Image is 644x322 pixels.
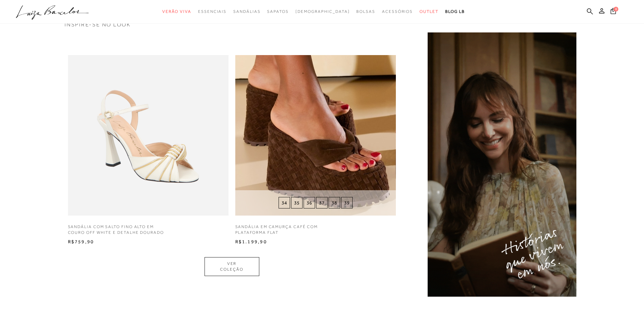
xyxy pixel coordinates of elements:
[162,9,191,14] span: Verão Viva
[198,5,226,18] a: categoryNavScreenReaderText
[233,9,260,14] span: Sandálias
[198,9,226,14] span: Essenciais
[382,5,413,18] a: categoryNavScreenReaderText
[304,197,315,208] button: 36
[382,9,413,14] span: Acessórios
[235,224,337,236] p: SANDÁLIA EM CAMURÇA CAFÉ COM PLATAFORMA FLAT
[68,239,94,244] span: R$759,90
[235,55,396,216] img: SANDÁLIA EM CAMURÇA CAFÉ COM PLATAFORMA FLAT
[356,5,375,18] a: categoryNavScreenReaderText
[162,5,191,18] a: categoryNavScreenReaderText
[614,7,618,11] span: 0
[426,31,578,298] img: Inspire-se
[233,5,260,18] a: categoryNavScreenReaderText
[279,197,290,208] button: 34
[291,197,303,208] button: 35
[356,9,375,14] span: Bolsas
[316,197,328,208] button: 37
[445,9,465,14] span: BLOG LB
[235,239,267,244] span: R$1.199,90
[445,5,465,18] a: BLOG LB
[68,222,173,239] a: SANDÁLIA COM SALTO FINO ALTO EM COURO OFF WHITE E DETALHE DOURADO
[329,197,340,208] button: 38
[68,55,229,216] img: SANDÁLIA COM SALTO FINO ALTO EM COURO OFF WHITE E DETALHE DOURADO
[267,5,288,18] a: categoryNavScreenReaderText
[205,257,259,276] a: VER COLEÇÃO
[235,222,340,239] a: SANDÁLIA EM CAMURÇA CAFÉ COM PLATAFORMA FLAT
[267,9,288,14] span: Sapatos
[609,7,618,17] button: 0
[65,22,580,27] h3: INSPIRE-SE NO LOOK
[420,9,438,14] span: Outlet
[68,224,169,236] p: SANDÁLIA COM SALTO FINO ALTO EM COURO OFF WHITE E DETALHE DOURADO
[420,5,438,18] a: categoryNavScreenReaderText
[295,9,350,14] span: [DEMOGRAPHIC_DATA]
[341,197,353,208] button: 39
[295,5,350,18] a: noSubCategoriesText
